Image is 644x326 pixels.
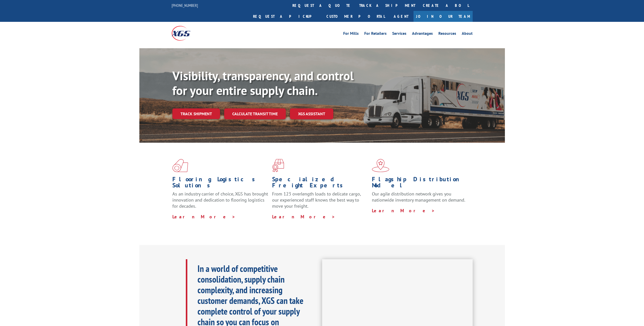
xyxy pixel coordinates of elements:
[272,214,335,220] a: Learn More >
[272,176,368,191] h1: Specialized Freight Experts
[372,191,465,203] span: Our agile distribution network gives you nationwide inventory management on demand.
[364,31,387,37] a: For Retailers
[172,68,354,98] b: Visibility, transparency, and control for your entire supply chain.
[172,159,188,172] img: xgs-icon-total-supply-chain-intelligence-red
[438,31,456,37] a: Resources
[392,31,406,37] a: Services
[290,108,333,119] a: XGS ASSISTANT
[462,31,473,37] a: About
[323,11,389,22] a: Customer Portal
[372,208,435,214] a: Learn More >
[372,176,468,191] h1: Flagship Distribution Model
[389,11,414,22] a: Agent
[172,191,268,209] span: As an industry carrier of choice, XGS has brought innovation and dedication to flooring logistics...
[249,11,323,22] a: Request a pickup
[172,214,236,220] a: Learn More >
[224,108,286,119] a: Calculate transit time
[343,31,359,37] a: For Mills
[272,159,284,172] img: xgs-icon-focused-on-flooring-red
[172,176,268,191] h1: Flooring Logistics Solutions
[412,31,433,37] a: Advantages
[414,11,473,22] a: Join Our Team
[172,3,198,8] a: [PHONE_NUMBER]
[172,108,220,119] a: Track shipment
[272,191,368,214] p: From 123 overlength loads to delicate cargo, our experienced staff knows the best way to move you...
[372,159,389,172] img: xgs-icon-flagship-distribution-model-red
